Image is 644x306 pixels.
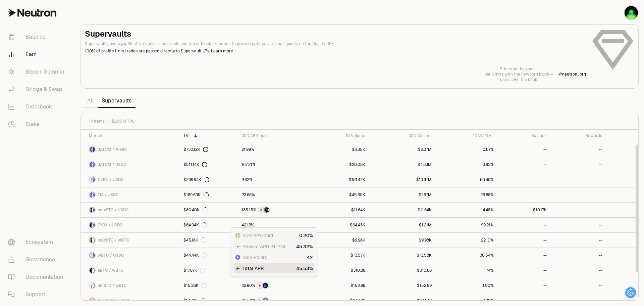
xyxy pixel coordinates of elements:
[558,72,586,77] p: @ neutron_org
[309,142,369,157] a: $6.35K
[436,172,498,187] a: 60.49%
[309,248,369,263] a: $13.57K
[183,253,207,258] div: $44.44K
[309,278,369,293] a: $152.99
[179,172,237,187] a: $299.94K
[89,133,175,138] div: Market
[85,41,586,47] p: Supervaults leverages Neutron's enshrined oracle and top of block execution to provide optimally ...
[90,222,92,228] img: DYDX Logo
[179,248,237,263] a: $44.44K
[183,283,207,288] div: $15.26K
[264,207,269,213] img: Structured Points
[81,203,179,217] a: maxBTC LogoUSDC LogomaxBTC / USDC
[485,77,553,82] p: users own the book.
[3,286,72,303] a: Support
[98,283,127,288] span: uniBTC / wBTC
[259,207,264,213] img: NTRN
[93,192,95,198] img: USDC Logo
[183,298,206,303] div: $14.70K
[369,172,435,187] a: $13.97M
[369,203,435,217] a: $11.64K
[98,177,124,182] span: NTRN / USDC
[3,251,72,268] a: Governance
[98,192,119,198] span: TIA / USDC
[498,233,551,248] a: --
[369,187,435,202] a: $1.67M
[98,147,127,152] span: dATOM / ATOM
[81,157,179,172] a: dATOM LogoUSDC LogodATOM / USDC
[369,278,435,293] a: $152.99
[90,253,92,258] img: wBTC Logo
[313,133,365,138] div: 1D Volume
[309,172,369,187] a: $181.42K
[81,142,179,157] a: dATOM LogoATOM LogodATOM / ATOM
[551,218,606,232] a: --
[369,263,435,278] a: $310.88
[93,162,95,167] img: USDC Logo
[183,133,233,138] div: TVL
[551,157,606,172] a: --
[498,187,551,202] a: --
[81,248,179,263] a: wBTC LogoUSDC LogowBTC / USDC
[309,218,369,232] a: $64.43K
[90,162,92,167] img: dATOM Logo
[111,119,135,124] span: $2.00M TVL
[93,237,95,243] img: wBTC Logo
[93,177,95,182] img: USDC Logo
[551,172,606,187] a: --
[498,203,551,217] a: $10.17K
[3,116,72,133] a: Stake
[498,172,551,187] a: --
[90,298,92,303] img: SolvBTC Logo
[309,203,369,217] a: $11.64K
[3,46,72,63] a: Earn
[373,133,431,138] div: 30D Volume
[211,48,233,54] a: Learn more
[436,203,498,217] a: 14.48%
[81,187,179,202] a: TIA LogoUSDC LogoTIA / USDC
[551,187,606,202] a: --
[558,72,586,77] a: @neutron_org
[93,253,95,258] img: USDC Logo
[83,94,98,107] a: All
[243,254,267,261] span: Solv Points
[241,133,305,138] div: 30D APY/hold
[498,278,551,293] a: --
[235,233,237,238] img: SolvBTC Logo
[369,218,435,232] a: $1.21M
[551,203,606,217] a: --
[183,268,205,273] div: $17.87K
[551,233,606,248] a: --
[555,133,602,138] div: Rewards
[183,237,206,243] div: $45.16K
[85,48,586,54] p: 100% of profits from trades are passed directly to Supervault LPs.
[498,248,551,263] a: --
[183,192,209,198] div: $169.63K
[179,142,237,157] a: $730.12K
[235,244,240,249] img: NTRN
[243,232,273,239] span: 30D APY/hold
[485,66,553,72] p: Prices set by gods—
[3,233,72,251] a: Ecosystem
[179,263,237,278] a: $17.87K
[238,233,240,238] img: wBTC Logo
[90,283,92,288] img: uniBTC Logo
[179,203,237,217] a: $80.40K
[309,157,369,172] a: $20.08K
[93,268,95,273] img: wBTC Logo
[90,177,92,182] img: NTRN Logo
[3,63,72,81] a: Bitcoin Summer
[81,218,179,232] a: DYDX LogoUSDC LogoDYDX / USDC
[183,222,207,228] div: $64.94K
[625,6,638,19] img: zhirong80
[81,172,179,187] a: NTRN LogoUSDC LogoNTRN / USDC
[485,72,553,77] p: vault stirs with the newborn block—
[3,268,72,286] a: Documentation
[241,207,305,213] button: NTRNStructured Points
[183,162,207,167] div: $511.14K
[98,162,126,167] span: dATOM / USDC
[3,81,72,98] a: Bridge & Swap
[498,263,551,278] a: --
[369,248,435,263] a: $13.58K
[502,133,547,138] div: Balance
